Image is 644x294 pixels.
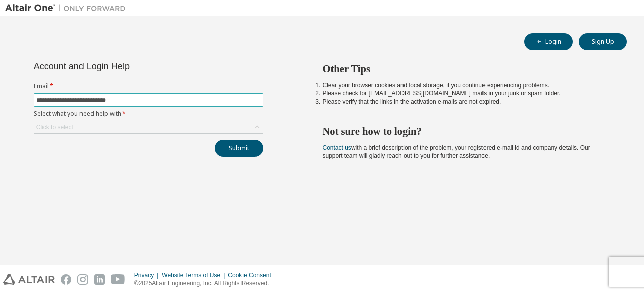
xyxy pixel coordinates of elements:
div: Privacy [134,271,162,279]
div: Website Terms of Use [162,271,228,279]
p: © 2025 Altair Engineering, Inc. All Rights Reserved. [134,279,277,288]
img: instagram.svg [77,274,88,285]
div: Cookie Consent [228,271,277,279]
img: youtube.svg [111,274,125,285]
button: Submit [215,140,263,157]
label: Select what you need help with [34,110,263,118]
div: Click to select [36,123,73,131]
img: altair_logo.svg [3,274,55,285]
div: Click to select [34,121,263,133]
li: Please verify that the links in the activation e-mails are not expired. [323,97,609,106]
button: Sign Up [579,33,627,50]
img: linkedin.svg [94,274,105,285]
span: with a brief description of the problem, your registered e-mail id and company details. Our suppo... [323,144,590,159]
h2: Not sure how to login? [323,125,609,138]
img: facebook.svg [61,274,71,285]
label: Email [34,82,263,90]
button: Login [524,33,573,50]
div: Account and Login Help [34,62,217,70]
h2: Other Tips [323,62,609,75]
li: Clear your browser cookies and local storage, if you continue experiencing problems. [323,81,609,89]
a: Contact us [323,144,351,151]
img: Altair One [5,3,131,13]
li: Please check for [EMAIL_ADDRESS][DOMAIN_NAME] mails in your junk or spam folder. [323,89,609,97]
